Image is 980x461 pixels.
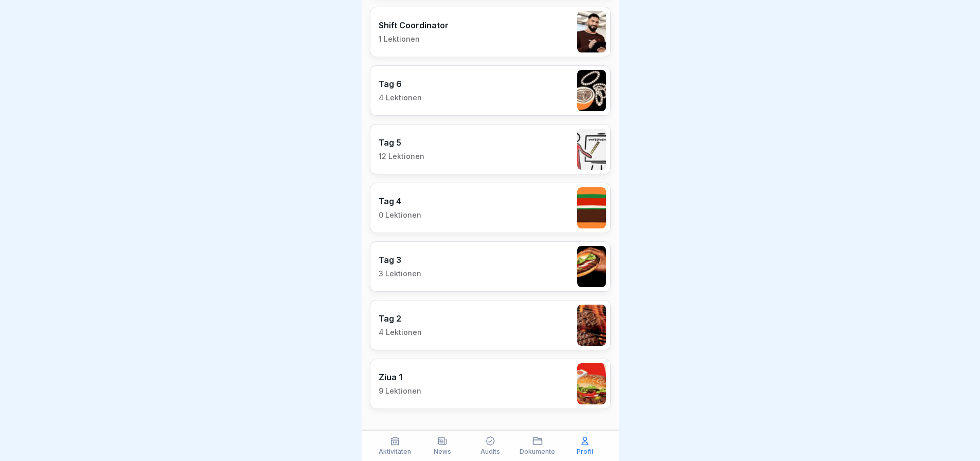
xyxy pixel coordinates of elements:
[577,129,606,170] img: vy1vuzxsdwx3e5y1d1ft51l0.png
[577,448,593,455] p: Profil
[370,241,611,292] a: Tag 33 Lektionen
[379,269,421,278] p: 3 Lektionen
[379,386,421,396] p: 9 Lektionen
[434,448,451,455] p: News
[370,124,611,174] a: Tag 512 Lektionen
[379,20,449,30] p: Shift Coordinator
[379,255,421,265] p: Tag 3
[379,372,421,382] p: Ziua 1
[577,187,606,228] img: a35kjdk9hf9utqmhbz0ibbvi.png
[370,65,611,116] a: Tag 64 Lektionen
[379,448,411,455] p: Aktivitäten
[370,7,611,57] a: Shift Coordinator1 Lektionen
[480,448,500,455] p: Audits
[577,305,606,346] img: hzkj8u8nkg09zk50ub0d0otk.png
[379,152,424,161] p: 12 Lektionen
[370,300,611,350] a: Tag 24 Lektionen
[379,34,449,44] p: 1 Lektionen
[577,246,606,287] img: cq6tslmxu1pybroki4wxmcwi.png
[577,70,606,111] img: rvamvowt7cu6mbuhfsogl0h5.png
[379,210,421,220] p: 0 Lektionen
[379,93,422,102] p: 4 Lektionen
[577,363,606,404] img: kxzo5hlrfunza98hyv09v55a.png
[370,183,611,233] a: Tag 40 Lektionen
[370,359,611,409] a: Ziua 19 Lektionen
[379,313,422,324] p: Tag 2
[520,448,555,455] p: Dokumente
[379,196,421,206] p: Tag 4
[379,79,422,89] p: Tag 6
[379,328,422,337] p: 4 Lektionen
[379,137,424,148] p: Tag 5
[577,11,606,52] img: q4kvd0p412g56irxfxn6tm8s.png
